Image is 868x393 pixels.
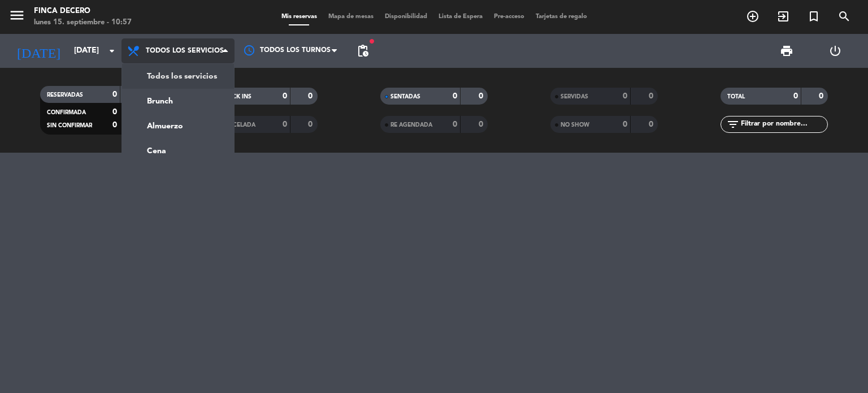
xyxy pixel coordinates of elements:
strong: 0 [453,120,457,128]
span: Pre-acceso [488,14,530,20]
span: pending_actions [356,44,370,58]
strong: 0 [623,92,627,100]
span: CONFIRMADA [47,110,86,115]
i: arrow_drop_down [105,44,119,58]
strong: 0 [649,120,656,128]
strong: 0 [453,92,457,100]
span: print [780,44,793,58]
div: Finca Decero [34,6,132,17]
span: Mis reservas [276,14,323,20]
strong: 0 [308,92,315,100]
strong: 0 [479,120,485,128]
span: CHECK INS [220,94,251,100]
span: SERVIDAS [561,94,588,100]
strong: 0 [112,121,117,129]
span: Disponibilidad [379,14,433,20]
div: LOG OUT [811,34,860,68]
strong: 0 [819,92,826,100]
a: Almuerzo [122,114,234,139]
i: power_settings_new [828,44,842,58]
span: RE AGENDADA [390,122,432,128]
i: exit_to_app [776,10,790,23]
strong: 0 [479,92,485,100]
i: [DATE] [8,38,68,63]
strong: 0 [283,120,287,128]
span: Lista de Espera [433,14,488,20]
i: turned_in_not [807,10,821,23]
strong: 0 [649,92,656,100]
i: add_circle_outline [746,10,759,23]
i: search [837,10,851,23]
input: Filtrar por nombre... [740,118,827,131]
div: lunes 15. septiembre - 10:57 [34,17,132,28]
span: Mapa de mesas [323,14,379,20]
a: Brunch [122,89,234,114]
strong: 0 [283,92,287,100]
a: Cena [122,139,234,163]
span: TOTAL [727,94,745,100]
span: Todos los servicios [146,47,224,55]
strong: 0 [112,90,117,98]
span: Tarjetas de regalo [530,14,593,20]
span: SIN CONFIRMAR [47,123,92,128]
strong: 0 [793,92,798,100]
span: fiber_manual_record [368,38,375,45]
i: menu [8,7,25,24]
i: filter_list [726,118,740,131]
span: NO SHOW [561,122,589,128]
button: menu [8,7,25,28]
strong: 0 [623,120,627,128]
span: RESERVADAS [47,92,83,98]
span: CANCELADA [220,122,255,128]
strong: 0 [308,120,315,128]
strong: 0 [112,108,117,116]
a: Todos los servicios [122,64,234,89]
span: SENTADAS [390,94,420,100]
